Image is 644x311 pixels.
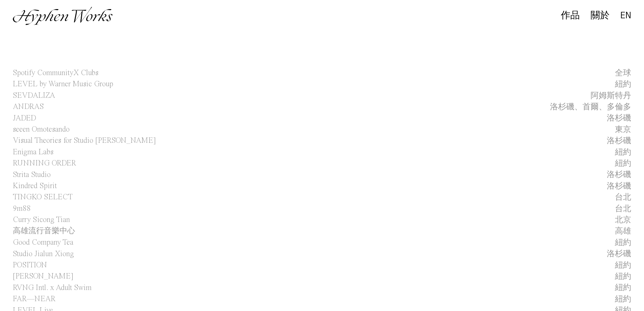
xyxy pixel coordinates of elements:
div: 紐約 [615,237,631,248]
div: 作品 [561,11,580,20]
div: 阿姆斯特丹 [591,90,631,101]
div: 關於 [591,11,610,20]
div: 洛杉磯 [607,248,631,259]
div: 紐約 [615,260,631,271]
span: FAR—NEAR [13,293,55,305]
div: 紐約 [615,158,631,169]
div: 紐約 [615,79,631,90]
span: Strita Studio [13,169,51,180]
div: 洛杉磯 [607,169,631,180]
span: ANDRAS [13,101,44,112]
div: 洛杉磯 [607,135,631,146]
span: Studio Jialun Xiong [13,248,74,260]
span: Enigma Labs [13,147,53,158]
span: RVNG Intl. x Adult Swim [13,282,92,293]
span: RUNNING ORDER [13,158,76,169]
span: [PERSON_NAME] [13,271,73,282]
span: Good Company Tea [13,237,73,248]
span: 9m88 [13,203,31,214]
div: 洛杉磯 [607,113,631,124]
div: 洛杉磯、首爾、多倫多 [550,102,631,112]
span: Visual Theories for Studio [PERSON_NAME] [13,135,156,146]
span: seeen Omotesando [13,124,70,135]
span: JADED [13,113,36,124]
span: Curry Sicong Tian [13,214,70,225]
div: 台北 [615,203,631,214]
span: SEVDALIZA [13,90,55,101]
img: Hyphen Works [13,7,113,25]
div: 高雄 [615,226,631,237]
div: 紐約 [615,147,631,158]
span: Spotify CommunityX Clubs [13,67,98,79]
div: 台北 [615,192,631,203]
span: POSITION [13,260,47,271]
div: 紐約 [615,282,631,293]
h1: 高雄流行音樂中心 [13,226,75,237]
span: TINGKO SELECT [13,192,73,203]
div: 紐約 [615,294,631,305]
div: 紐約 [615,271,631,282]
a: 作品 [561,12,580,20]
div: 東京 [615,124,631,135]
a: EN [620,12,631,19]
span: Kindred Spirit [13,180,57,192]
div: 全球 [615,68,631,79]
div: 北京 [615,215,631,225]
a: 關於 [591,12,610,20]
span: LEVEL by Warner Music Group [13,79,113,90]
div: 洛杉磯 [607,181,631,192]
